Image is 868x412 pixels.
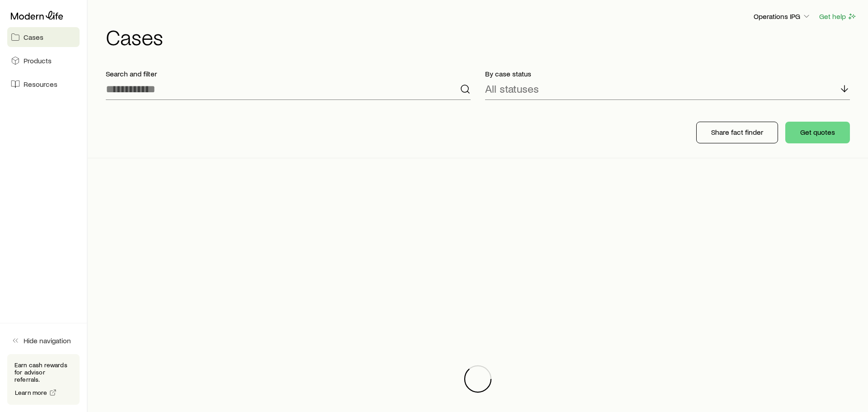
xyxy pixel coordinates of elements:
p: By case status [485,69,850,78]
p: Earn cash rewards for advisor referrals. [14,361,72,383]
button: Hide navigation [7,331,80,350]
div: Earn cash rewards for advisor referrals.Learn more [7,354,80,405]
p: All statuses [485,82,539,95]
span: Products [24,56,52,65]
p: Search and filter [106,69,471,78]
a: Cases [7,27,80,47]
h1: Cases [106,26,857,47]
button: Get quotes [785,122,850,143]
p: Operations IPG [754,12,811,21]
a: Products [7,51,80,71]
button: Get help [819,11,857,22]
p: Share fact finder [711,128,763,137]
button: Operations IPG [753,11,811,22]
span: Learn more [15,389,47,396]
a: Resources [7,74,80,94]
button: Share fact finder [696,122,778,143]
span: Cases [24,33,43,42]
span: Resources [24,80,57,89]
span: Hide navigation [24,336,71,345]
